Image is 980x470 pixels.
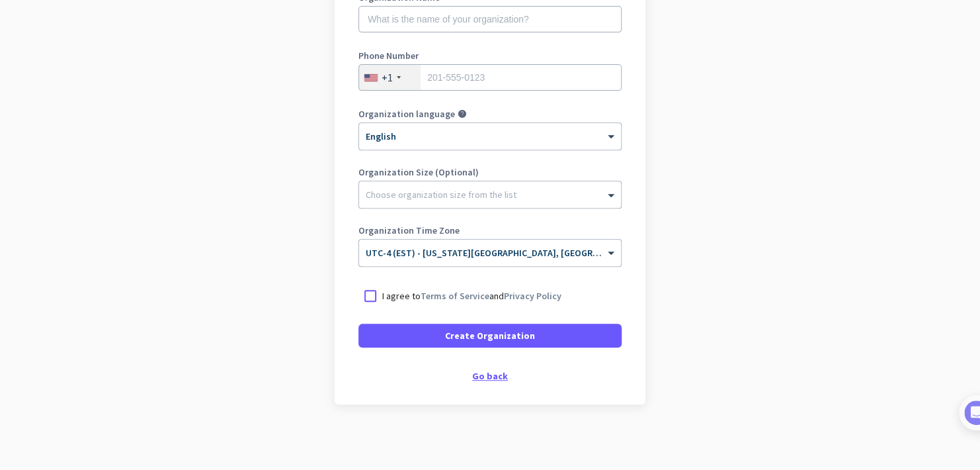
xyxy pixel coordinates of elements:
[358,226,622,235] label: Organization Time Zone
[382,289,561,303] p: I agree to and
[421,290,489,302] a: Terms of Service
[445,329,535,342] span: Create Organization
[358,109,455,118] label: Organization language
[358,371,622,381] div: Go back
[358,167,622,177] label: Organization Size (Optional)
[358,6,622,32] input: What is the name of your organization?
[504,290,561,302] a: Privacy Policy
[358,64,622,91] input: 201-555-0123
[358,324,622,348] button: Create Organization
[458,109,467,118] i: help
[358,51,622,60] label: Phone Number
[382,71,393,84] div: +1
